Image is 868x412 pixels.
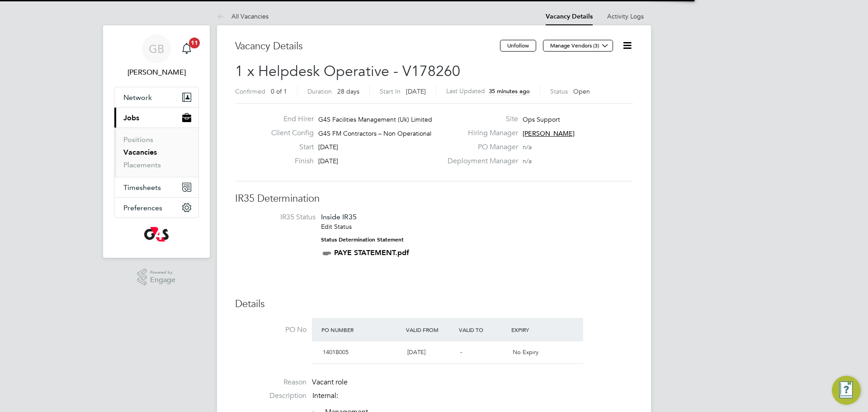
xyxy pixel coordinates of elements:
label: Start In [380,87,401,95]
div: Expiry [509,322,562,338]
a: Powered byEngage [137,269,176,286]
span: - [460,348,462,356]
span: Open [573,87,590,95]
label: Reason [235,378,307,387]
span: No Expiry [513,348,538,356]
span: [DATE] [318,143,338,151]
button: Jobs [114,108,198,128]
a: Vacancy Details [546,13,593,20]
span: 28 days [337,87,359,95]
a: Activity Logs [607,12,644,20]
h3: Vacancy Details [235,40,500,53]
div: PO Number [319,322,404,338]
button: Network [114,87,198,107]
label: PO Manager [442,142,518,152]
div: Valid From [404,322,457,338]
span: GB [149,43,164,55]
label: IR35 Status [244,213,316,222]
a: PAYE STATEMENT.pdf [334,248,409,257]
label: Deployment Manager [442,156,518,166]
button: Manage Vendors (3) [543,40,613,52]
span: Inside IR35 [321,213,357,221]
span: Powered by [150,269,175,276]
strong: Status Determination Statement [321,237,404,243]
span: [DATE] [406,87,426,95]
button: Unfollow [500,40,536,52]
label: Hiring Manager [442,128,518,138]
label: PO No [235,325,307,335]
a: GB[PERSON_NAME] [114,34,199,78]
label: Description [235,391,307,401]
a: Positions [123,135,153,144]
span: 35 minutes ago [489,87,530,95]
span: Gail Burton [114,67,199,78]
a: All Vacancies [217,12,269,20]
span: 1401B005 [323,348,349,356]
label: Last Updated [446,87,485,95]
span: n/a [523,143,532,151]
span: [PERSON_NAME] [523,129,575,137]
label: Status [550,87,568,95]
span: Network [123,93,152,102]
span: 0 of 1 [271,87,287,95]
h3: IR35 Determination [235,192,633,205]
nav: Main navigation [103,25,210,258]
div: Jobs [114,128,198,177]
a: Edit Status [321,223,352,231]
label: Site [442,114,518,124]
span: Timesheets [123,183,161,192]
span: n/a [523,157,532,165]
span: Preferences [123,204,162,212]
label: Start [264,142,314,152]
label: Client Config [264,128,314,138]
h3: Details [235,298,633,311]
a: Placements [123,161,161,169]
label: Finish [264,156,314,166]
label: End Hirer [264,114,314,124]
a: Go to home page [114,227,199,242]
label: Duration [307,87,332,95]
span: Ops Support [523,115,560,123]
span: G4S Facilities Management (Uk) Limited [318,115,432,123]
label: Confirmed [235,87,265,95]
span: Engage [150,276,175,284]
button: Preferences [114,198,198,218]
a: 11 [178,34,196,63]
div: Valid To [457,322,509,338]
span: 1 x Helpdesk Operative - V178260 [235,62,460,80]
img: g4s-logo-retina.png [144,227,169,242]
span: G4S FM Contractors – Non Operational [318,129,431,137]
span: Jobs [123,114,139,122]
span: [DATE] [318,157,338,165]
span: 11 [189,38,200,48]
p: Internal: [312,391,633,401]
span: Vacant role [312,378,348,387]
span: [DATE] [407,348,425,356]
button: Timesheets [114,177,198,197]
button: Engage Resource Center [832,376,861,405]
a: Vacancies [123,148,157,156]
